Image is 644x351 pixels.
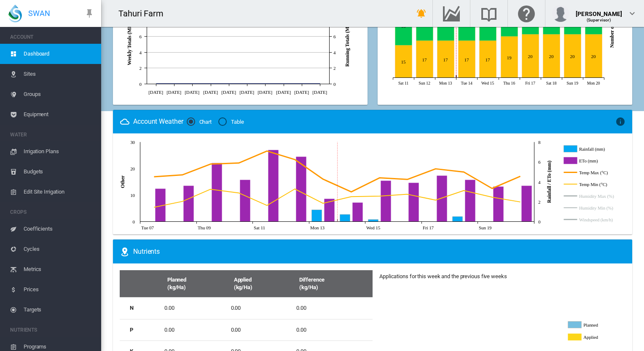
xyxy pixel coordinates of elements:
[152,205,156,209] circle: Temp Min (°C) Oct 07, 2025 5.4
[366,225,381,230] tspan: Wed 15
[437,4,454,41] g: On target Oct 13, 2025 17
[416,4,433,41] g: On target Oct 12, 2025 17
[526,81,536,85] tspan: Fri 17
[501,4,518,37] g: On target Oct 16, 2025 15
[218,118,244,126] md-radio-button: Table
[522,4,539,35] g: On target Oct 17, 2025 14
[130,327,133,333] b: P
[209,82,212,85] circle: Running Actual Sep 1 0
[166,89,181,94] tspan: [DATE]
[10,323,94,337] span: NUTRIENTS
[333,34,336,39] tspan: 6
[587,81,600,85] tspan: Mon 20
[140,34,142,39] tspan: 6
[563,169,620,176] g: Temp Max (°C)
[567,81,579,85] tspan: Sun 19
[130,166,135,171] tspan: 20
[161,297,228,319] td: 0.00
[522,35,539,78] g: Dry Oct 17, 2025 20
[563,204,620,212] g: Humidity Min (%)
[318,82,322,85] circle: Running Actual Oct 13 0
[563,192,620,200] g: Humidity Max (%)
[546,81,557,85] tspan: Sat 18
[543,4,560,35] g: On target Oct 18, 2025 14
[525,184,528,187] circle: ETo (mm) Oct 20, 2025 3.6
[158,187,162,190] circle: ETo (mm) Oct 07, 2025 3.3
[133,117,183,126] div: Account Weather
[379,273,507,280] div: Applications for this week and the previous five weeks
[321,177,325,181] circle: Temp Max (°C) Oct 13, 2025 16
[349,195,353,198] circle: Temp Min (°C) Oct 14, 2025 9.4
[405,192,409,196] circle: Temp Min (°C) Oct 16, 2025 10.3
[481,81,494,85] tspan: Wed 15
[356,201,359,204] circle: ETo (mm) Oct 14, 2025 1.9
[395,6,412,45] g: On target Oct 11, 2025 18
[299,155,303,158] circle: ETo (mm) Oct 12, 2025 6.5
[203,89,218,94] tspan: [DATE]
[191,82,194,85] circle: Running Actual Aug 25 0
[563,216,620,223] g: Windspeed (km/h)
[585,2,602,35] g: On target Oct 20, 2025 15
[120,247,130,257] md-icon: icon-map-marker-radius
[490,186,494,190] circle: Temp Max (°C) Oct 19, 2025 12.5
[441,8,462,19] md-icon: Go to the Data Hub
[140,66,142,71] tspan: 2
[293,158,296,161] circle: Temp Max (°C) Oct 12, 2025 23.4
[239,89,254,94] tspan: [DATE]
[212,163,222,221] g: ETo (mm) Oct 09, 2025 5.9
[300,82,303,85] circle: Running Actual Oct 6 0
[568,333,625,341] g: Applied
[538,219,541,224] tspan: 0
[24,300,94,320] span: Targets
[349,190,353,193] circle: Temp Max (°C) Oct 14, 2025 11.2
[282,82,285,85] circle: Running Actual Sep 29 0
[140,50,142,55] tspan: 4
[325,199,335,221] g: ETo (mm) Oct 13, 2025 2.3
[453,216,463,221] g: Rainfall (mm) Oct 18, 2025 0.5
[538,139,541,144] tspan: 8
[327,197,331,200] circle: ETo (mm) Oct 13, 2025 2.3
[254,225,265,230] tspan: Sat 11
[24,104,94,125] span: Equipment
[310,225,325,230] tspan: Mon 13
[627,8,637,19] md-icon: icon-chevron-down
[465,180,475,221] g: ETo (mm) Oct 18, 2025 4.2
[24,239,94,259] span: Cycles
[434,198,437,202] circle: Temp Min (°C) Oct 17, 2025 8.1
[384,179,387,182] circle: ETo (mm) Oct 15, 2025 4.1
[209,187,212,191] circle: Temp Min (°C) Oct 09, 2025 12.2
[141,225,154,230] tspan: Tue 07
[312,89,327,94] tspan: [DATE]
[240,180,250,221] g: ETo (mm) Oct 10, 2025 4.2
[340,214,350,221] g: Rainfall (mm) Oct 14, 2025 0.7
[24,162,94,182] span: Budgets
[161,319,228,340] td: 0.00
[378,176,381,179] circle: Temp Max (°C) Oct 15, 2025 16.5
[480,4,496,41] g: On target Oct 15, 2025 17
[568,321,625,329] g: Planned
[462,189,465,192] circle: Temp Min (°C) Oct 18, 2025 11.7
[563,145,620,153] g: Rainfall (mm)
[133,247,625,256] div: Nutrients
[118,8,171,19] div: Tahuri Farm
[494,186,504,221] g: ETo (mm) Oct 19, 2025 3.5
[538,159,541,164] tspan: 6
[312,210,322,221] g: Rainfall (mm) Oct 13, 2025 1.2
[344,21,350,66] tspan: Running Totals (ML)
[333,82,336,87] tspan: 0
[154,82,158,85] circle: Running Actual Aug 11 0
[24,219,94,239] span: Coefficients
[84,8,94,19] md-icon: icon-pin
[126,23,132,65] tspan: Weekly Totals (ML)
[461,81,472,85] tspan: Tue 14
[293,187,296,191] circle: Temp Min (°C) Oct 12, 2025 12.3
[215,161,218,165] circle: ETo (mm) Oct 09, 2025 5.9
[187,184,190,187] circle: ETo (mm) Oct 08, 2025 3.6
[228,319,293,340] td: 0.00
[265,149,268,152] circle: Temp Max (°C) Oct 11, 2025 26.6
[434,167,437,170] circle: Temp Max (°C) Oct 17, 2025 19.9
[161,270,228,297] th: Planned (kg/Ha)
[615,117,625,127] md-icon: icon-information
[468,178,472,181] circle: ETo (mm) Oct 18, 2025 4.2
[538,179,541,184] tspan: 4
